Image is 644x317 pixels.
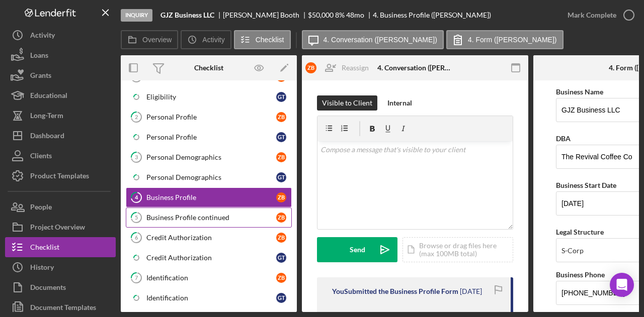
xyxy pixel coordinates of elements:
div: S-Corp [561,247,584,255]
div: Long-Term [30,105,63,128]
div: Z B [305,62,316,73]
div: Personal Profile [146,113,276,121]
div: Personal Demographics [146,173,276,181]
div: Documents [30,277,66,300]
div: Checklist [30,237,59,260]
div: Personal Profile [146,133,276,141]
button: Activity [181,30,231,49]
div: 48 mo [346,11,364,19]
label: Overview [142,36,172,44]
div: 4. Conversation ([PERSON_NAME]) [377,64,453,72]
div: Credit Authorization [146,234,276,242]
button: Internal [382,95,417,111]
div: Z B [276,192,286,202]
div: Reassign [342,58,369,78]
button: 4. Conversation ([PERSON_NAME]) [302,30,444,49]
a: 2Personal ProfileZB [126,107,292,127]
tspan: 4 [135,194,138,200]
button: Grants [5,65,116,85]
a: 5Business Profile continuedZB [126,207,292,228]
a: 7IdentificationZB [126,268,292,288]
div: Z B [276,213,286,223]
div: 4. Business Profile ([PERSON_NAME]) [373,11,491,19]
button: Product Templates [5,166,116,186]
div: Checklist [194,64,223,72]
div: G T [276,253,286,263]
div: Loans [30,45,48,68]
div: G T [276,132,286,142]
tspan: 2 [135,114,138,120]
button: Send [317,237,397,262]
a: 3Personal DemographicsZB [126,147,292,167]
div: Z B [276,112,286,122]
button: Visible to Client [317,95,377,111]
div: Z B [276,233,286,243]
div: Internal [387,95,412,111]
button: Overview [121,30,178,49]
button: 4. Form ([PERSON_NAME]) [446,30,563,49]
time: 2025-09-30 21:45 [460,287,482,295]
div: Send [350,237,365,262]
button: Mark Complete [557,5,639,25]
button: Activity [5,25,116,45]
div: Project Overview [30,217,85,240]
div: G T [276,293,286,303]
div: Grants [30,65,51,88]
button: Checklist [234,30,291,49]
div: Identification [146,294,276,302]
div: Clients [30,146,52,168]
a: IdentificationGT [126,288,292,308]
label: Business Phone [556,270,605,279]
div: People [30,197,52,220]
label: Business Name [556,87,603,96]
button: History [5,257,116,277]
div: Visible to Client [322,95,372,111]
div: Inquiry [121,9,152,22]
label: 4. Conversation ([PERSON_NAME]) [324,36,437,44]
tspan: 7 [135,274,138,281]
div: Z B [276,152,286,162]
a: 4Business ProfileZB [126,187,292,207]
b: GJZ Business LLC [160,11,214,19]
div: Activity [30,25,55,48]
button: ZBReassign [300,58,379,78]
div: Mark Complete [568,5,616,25]
div: Z B [276,273,286,283]
button: Checklist [5,237,116,257]
div: Educational [30,85,67,108]
div: 8 % [335,11,345,19]
div: History [30,257,54,280]
label: Activity [202,36,224,44]
button: Dashboard [5,126,116,146]
a: Personal ProfileGT [126,127,292,147]
div: Identification [146,274,276,282]
label: 4. Form ([PERSON_NAME]) [468,36,557,44]
tspan: 5 [135,214,138,221]
div: Business Profile continued [146,214,276,222]
a: 6Credit AuthorizationZB [126,228,292,248]
button: Educational [5,85,116,105]
label: Checklist [256,36,284,44]
button: Project Overview [5,217,116,237]
a: Credit AuthorizationGT [126,248,292,268]
button: Long-Term [5,105,116,126]
button: Clients [5,146,116,166]
label: DBA [556,134,571,143]
button: Loans [5,45,116,65]
button: People [5,197,116,217]
tspan: 3 [135,154,138,160]
tspan: 6 [135,234,138,241]
a: EligibilityGT [126,87,292,107]
div: Eligibility [146,93,276,101]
